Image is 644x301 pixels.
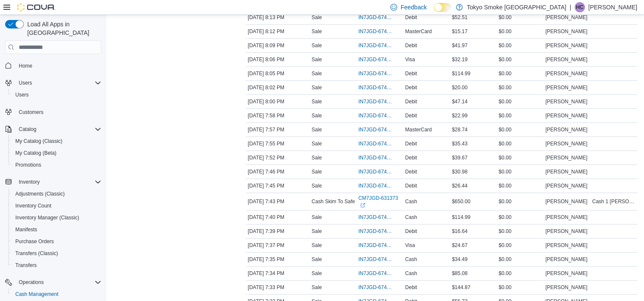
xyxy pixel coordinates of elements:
button: IN7JGD-6743153 [358,82,402,93]
span: Users [15,91,29,98]
span: $47.14 [452,98,468,105]
span: IN7JGD-6743175 [358,70,393,77]
span: Customers [19,109,43,116]
span: Inventory Count [15,202,52,209]
span: Debit [405,284,417,291]
span: [PERSON_NAME] [545,198,587,205]
button: Home [2,59,105,71]
p: Sale [312,270,322,277]
div: [DATE] 8:13 PM [246,12,310,23]
span: IN7JGD-6743115 [358,112,393,119]
input: Dark Mode [434,3,452,12]
span: $144.87 [452,284,470,291]
button: Catalog [2,123,105,135]
div: [DATE] 8:06 PM [246,54,310,65]
div: [DATE] 7:39 PM [246,226,310,236]
a: Cash Management [12,289,62,299]
span: My Catalog (Classic) [12,136,101,146]
span: $34.49 [452,256,468,263]
span: $650.00 [452,198,470,205]
span: Inventory [19,179,40,185]
span: IN7JGD-6743091 [358,140,393,147]
span: Transfers [15,262,37,269]
a: Transfers [12,260,40,270]
span: IN7JGD-6742953 [358,214,393,221]
button: IN7JGD-6743010 [358,167,402,177]
button: Manifests [9,224,105,236]
div: $0.00 [497,212,544,222]
div: [DATE] 7:46 PM [246,167,310,177]
div: $0.00 [497,167,544,177]
span: Cash Management [12,289,101,299]
div: [DATE] 8:02 PM [246,82,310,93]
button: IN7JGD-6743250 [358,12,402,23]
span: Users [19,80,32,86]
img: Cova [17,3,55,11]
p: Sale [312,256,322,263]
span: [PERSON_NAME] [545,182,587,189]
div: $0.00 [497,240,544,250]
div: $0.00 [497,97,544,107]
p: Sale [312,284,322,291]
span: $52.51 [452,14,468,21]
div: [DATE] 7:45 PM [246,181,310,191]
span: Debit [405,14,417,21]
span: Adjustments (Classic) [12,189,101,199]
span: [PERSON_NAME] [545,126,587,133]
span: Home [15,60,101,71]
span: MasterCard [405,126,432,133]
span: Debit [405,168,417,175]
p: Sale [312,182,322,189]
span: Cash [405,270,417,277]
span: Visa [405,56,415,63]
span: Feedback [401,3,426,11]
a: Home [15,61,36,71]
span: Load All Apps in [GEOGRAPHIC_DATA] [24,20,101,37]
span: Promotions [15,162,41,168]
span: My Catalog (Beta) [12,148,101,158]
span: [PERSON_NAME] [545,56,587,63]
div: $0.00 [497,254,544,264]
div: $0.00 [497,196,544,207]
p: Sale [312,28,322,35]
span: $20.00 [452,84,468,91]
button: My Catalog (Beta) [9,147,105,159]
span: $114.99 [452,214,470,221]
p: Sale [312,140,322,147]
span: $39.67 [452,154,468,161]
span: $32.19 [452,56,468,63]
span: [PERSON_NAME] [545,228,587,235]
button: Cash Management [9,288,105,300]
p: Sale [312,14,322,21]
span: Catalog [19,126,36,133]
button: IN7JGD-6743115 [358,111,402,121]
span: [PERSON_NAME] [545,140,587,147]
div: [DATE] 7:43 PM [246,196,310,207]
button: IN7JGD-6742902 [358,254,402,264]
span: IN7JGD-6743130 [358,98,393,105]
span: IN7JGD-6743250 [358,14,393,21]
span: [PERSON_NAME] [545,256,587,263]
div: $0.00 [497,125,544,135]
p: Sale [312,242,322,249]
div: [DATE] 7:40 PM [246,212,310,222]
span: My Catalog (Classic) [15,138,63,145]
span: Home [19,62,32,69]
p: Sale [312,214,322,221]
button: Catalog [15,124,40,134]
p: [PERSON_NAME] [588,2,637,12]
button: IN7JGD-6743130 [358,97,402,107]
span: Transfers (Classic) [12,248,101,258]
button: Customers [2,106,105,118]
a: Purchase Orders [12,236,57,247]
button: Inventory Manager (Classic) [9,212,105,224]
div: [DATE] 8:05 PM [246,68,310,79]
span: IN7JGD-6742902 [358,256,393,263]
span: [PERSON_NAME] [545,70,587,77]
span: Users [12,90,101,100]
span: $30.98 [452,168,468,175]
button: Users [9,89,105,101]
div: $0.00 [497,12,544,23]
span: IN7JGD-6743184 [358,56,393,63]
div: [DATE] 7:37 PM [246,240,310,250]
